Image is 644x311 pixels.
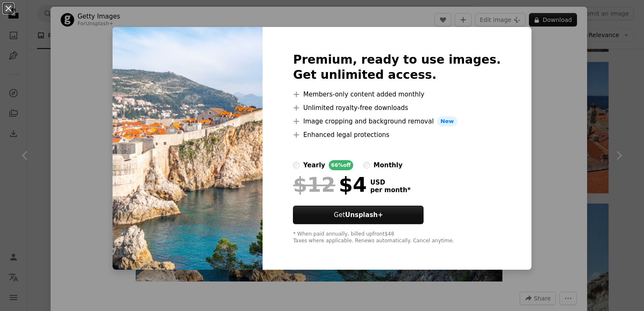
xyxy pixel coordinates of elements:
li: Members-only content added monthly [293,89,501,99]
div: * When paid annually, billed upfront $48 Taxes where applicable. Renews automatically. Cancel any... [293,231,501,244]
span: per month * [370,186,411,194]
div: $4 [293,174,367,196]
button: GetUnsplash+ [293,206,424,224]
li: Unlimited royalty-free downloads [293,103,501,113]
div: 66% off [329,160,354,170]
li: Enhanced legal protections [293,130,501,140]
h2: Premium, ready to use images. Get unlimited access. [293,52,501,83]
div: monthly [373,160,402,170]
span: New [437,116,457,126]
strong: Unsplash+ [345,211,383,219]
input: monthly [363,162,370,169]
li: Image cropping and background removal [293,116,501,126]
img: premium_photo-1754254831621-37134eb19f2c [113,27,263,270]
span: USD [370,179,411,186]
input: yearly66%off [293,162,300,169]
span: $12 [293,174,335,196]
div: yearly [303,160,325,170]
